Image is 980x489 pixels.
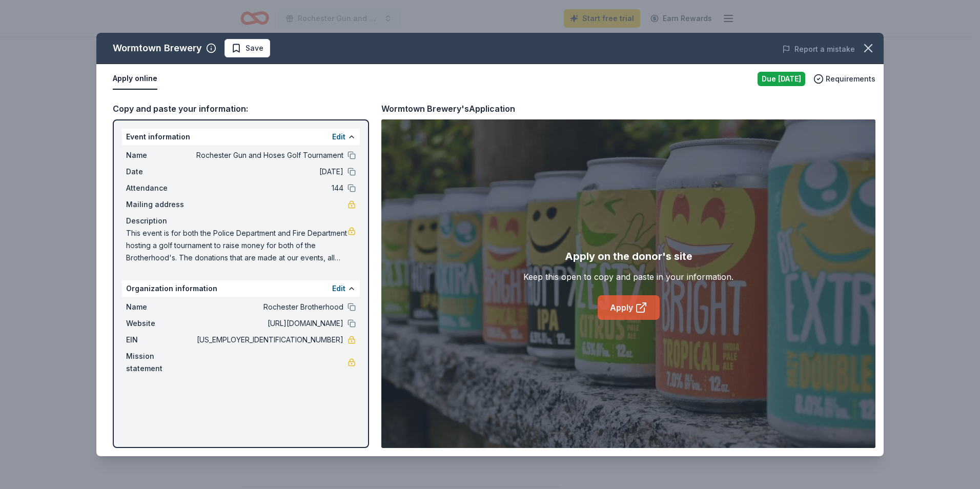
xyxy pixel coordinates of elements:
span: Save [246,42,263,54]
span: Rochester Brotherhood [195,301,343,313]
span: Website [126,317,195,330]
span: Attendance [126,182,195,194]
div: Apply on the donor's site [565,248,692,264]
span: Mailing address [126,198,195,211]
a: Apply [598,295,660,320]
span: Rochester Gun and Hoses Golf Tournament [195,149,343,161]
span: EIN [126,334,195,346]
button: Requirements [813,73,875,85]
span: [DATE] [195,166,343,178]
button: Apply online [113,68,157,90]
button: Edit [332,131,345,143]
div: Description [126,215,356,227]
button: Report a mistake [782,43,855,55]
span: [URL][DOMAIN_NAME] [195,317,343,330]
div: Due [DATE] [758,72,805,86]
span: Name [126,301,195,313]
button: Edit [332,282,345,295]
button: Save [224,39,270,57]
div: Keep this open to copy and paste in your information. [523,271,733,283]
div: Copy and paste your information: [113,102,369,115]
div: Wormtown Brewery's Application [381,102,515,115]
span: This event is for both the Police Department and Fire Department hosting a golf tournament to rai... [126,227,348,264]
div: Organization information [122,280,360,297]
span: 144 [195,182,343,194]
span: Requirements [826,73,875,85]
div: Event information [122,129,360,145]
span: Date [126,166,195,178]
span: Mission statement [126,350,195,375]
div: Wormtown Brewery [113,40,202,56]
span: Name [126,149,195,161]
span: [US_EMPLOYER_IDENTIFICATION_NUMBER] [195,334,343,346]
